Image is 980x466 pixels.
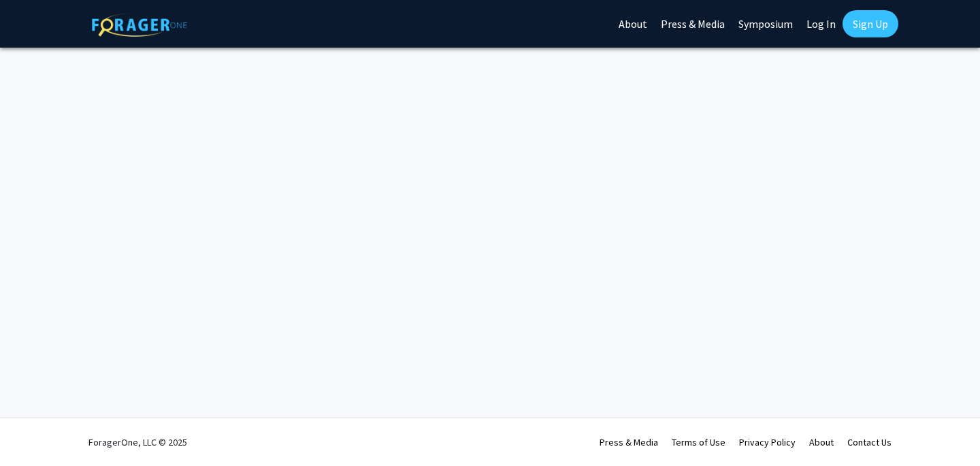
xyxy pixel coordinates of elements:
a: Privacy Policy [739,436,796,448]
a: Terms of Use [672,436,725,448]
img: ForagerOne Logo [92,13,187,37]
a: Press & Media [600,436,658,448]
a: About [809,436,834,448]
div: ForagerOne, LLC © 2025 [88,418,187,466]
a: Contact Us [847,436,892,448]
a: Sign Up [843,10,898,37]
